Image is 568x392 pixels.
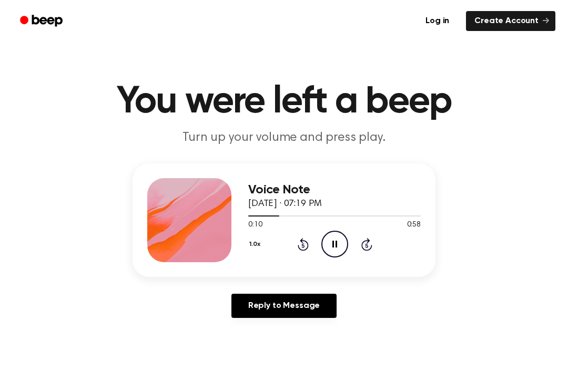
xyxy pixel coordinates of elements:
[231,294,337,318] a: Reply to Message
[82,129,486,147] p: Turn up your volume and press play.
[248,235,264,253] button: 1.0x
[248,220,262,231] span: 0:10
[13,11,72,32] a: Beep
[466,11,555,31] a: Create Account
[407,220,421,231] span: 0:58
[248,183,421,197] h3: Voice Note
[15,83,553,121] h1: You were left a beep
[248,199,322,209] span: [DATE] · 07:19 PM
[415,9,460,33] a: Log in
